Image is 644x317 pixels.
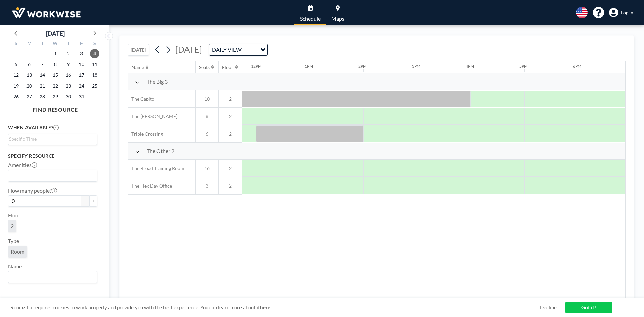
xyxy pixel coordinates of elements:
span: Log in [621,10,633,16]
span: The Big 3 [147,78,168,85]
input: Search for option [9,171,93,180]
span: Monday, October 20, 2025 [24,81,34,91]
label: Name [8,263,22,270]
span: The Capitol [128,96,156,102]
div: 4PM [466,64,474,69]
span: DAILY VIEW [211,45,243,54]
span: Wednesday, October 22, 2025 [51,81,60,91]
div: S [10,40,23,48]
span: The Other 2 [147,148,174,154]
span: Sunday, October 12, 2025 [11,70,21,80]
span: Thursday, October 2, 2025 [64,49,73,58]
span: Saturday, October 11, 2025 [90,60,99,69]
span: 10 [196,96,218,102]
span: Thursday, October 23, 2025 [64,81,73,91]
span: Sunday, October 19, 2025 [11,81,21,91]
a: Got it! [565,302,612,313]
span: 2 [219,165,242,171]
div: [DATE] [46,29,65,38]
div: 1PM [305,64,313,69]
span: Tuesday, October 28, 2025 [38,92,47,101]
label: Type [8,237,19,244]
span: Wednesday, October 1, 2025 [51,49,60,58]
div: T [36,40,49,48]
button: + [89,195,97,207]
span: Saturday, October 4, 2025 [90,49,99,58]
span: The Flex Day Office [128,183,172,189]
span: Friday, October 10, 2025 [77,60,86,69]
span: Sunday, October 5, 2025 [11,60,21,69]
div: W [49,40,62,48]
div: F [75,40,88,48]
div: Name [131,64,144,70]
label: Amenities [8,162,37,168]
span: Monday, October 6, 2025 [24,60,34,69]
span: Wednesday, October 29, 2025 [51,92,60,101]
div: T [62,40,75,48]
span: Wednesday, October 15, 2025 [51,70,60,80]
span: 2 [219,131,242,137]
a: here. [260,304,271,310]
span: Tuesday, October 7, 2025 [38,60,47,69]
span: Wednesday, October 8, 2025 [51,60,60,69]
label: Floor [8,212,20,219]
span: 3 [196,183,218,189]
span: Thursday, October 9, 2025 [64,60,73,69]
div: S [88,40,101,48]
span: [DATE] [175,44,202,54]
div: 3PM [412,64,420,69]
span: 2 [219,96,242,102]
span: Monday, October 13, 2025 [24,70,34,80]
div: Search for option [8,170,97,181]
input: Search for option [9,135,93,143]
button: [DATE] [128,44,149,56]
span: 2 [11,223,14,229]
span: Schedule [300,16,321,21]
span: Friday, October 3, 2025 [77,49,86,58]
span: Friday, October 31, 2025 [77,92,86,101]
div: 5PM [519,64,528,69]
a: Log in [609,8,633,17]
span: The [PERSON_NAME] [128,113,177,119]
span: Triple Crossing [128,131,163,137]
span: Roomzilla requires cookies to work properly and provide you with the best experience. You can lea... [10,304,540,311]
div: 2PM [358,64,367,69]
h4: FIND RESOURCE [8,104,103,113]
span: 8 [196,113,218,119]
span: Maps [331,16,344,21]
span: Thursday, October 30, 2025 [64,92,73,101]
span: Sunday, October 26, 2025 [11,92,21,101]
span: 2 [219,183,242,189]
div: Search for option [8,134,97,144]
h3: Specify resource [8,153,97,159]
span: Thursday, October 16, 2025 [64,70,73,80]
div: Search for option [8,271,97,283]
div: Search for option [209,44,267,55]
img: organization-logo [11,6,82,19]
input: Search for option [9,273,93,281]
span: 16 [196,165,218,171]
a: Decline [540,304,557,311]
label: How many people? [8,187,57,194]
span: 2 [219,113,242,119]
div: 6PM [573,64,581,69]
div: Floor [222,64,233,70]
button: - [81,195,89,207]
span: Saturday, October 25, 2025 [90,81,99,91]
span: Friday, October 17, 2025 [77,70,86,80]
span: Room [11,248,24,255]
span: Tuesday, October 21, 2025 [38,81,47,91]
span: The Broad Training Room [128,165,184,171]
span: 6 [196,131,218,137]
div: Seats [199,64,210,70]
span: Saturday, October 18, 2025 [90,70,99,80]
div: 12PM [251,64,262,69]
span: Tuesday, October 14, 2025 [38,70,47,80]
div: M [23,40,36,48]
span: Friday, October 24, 2025 [77,81,86,91]
span: Monday, October 27, 2025 [24,92,34,101]
input: Search for option [244,45,256,54]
